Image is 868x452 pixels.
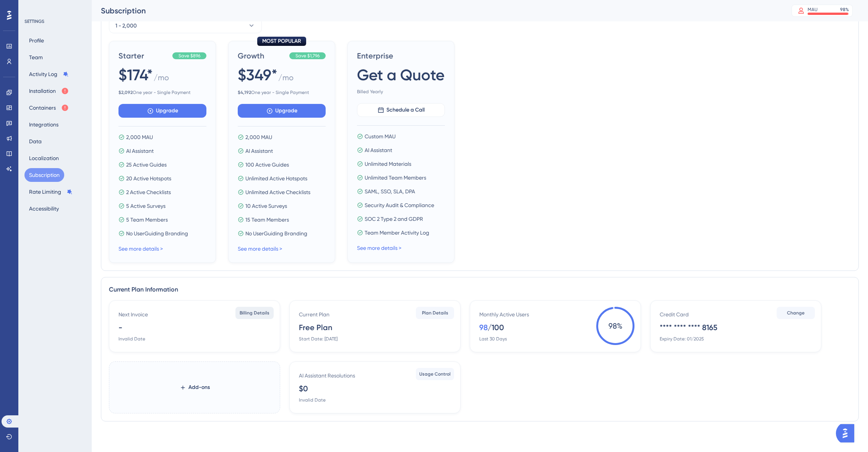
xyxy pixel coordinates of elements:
span: Growth [238,50,286,61]
span: 5 Active Surveys [126,201,165,211]
b: $ 4,192 [238,90,251,95]
span: 2,000 MAU [126,133,153,142]
span: 15 Team Members [245,215,289,224]
span: 5 Team Members [126,215,168,224]
a: See more details > [118,246,163,252]
button: Activity Log [24,67,73,81]
span: Save $896 [178,53,200,59]
button: Integrations [24,118,63,131]
span: 2 Active Checklists [126,188,171,197]
span: Get a Quote [357,64,445,86]
button: Profile [24,34,49,47]
span: Usage Control [419,371,451,377]
button: Upgrade [118,104,206,118]
span: Schedule a Call [386,105,425,115]
button: Installation [24,84,73,98]
button: Change [777,307,815,319]
span: $174* [118,64,153,86]
span: $349* [238,64,277,86]
span: 20 Active Hotspots [126,174,171,183]
button: 1 - 2,000 [109,18,262,33]
span: 98 % [596,307,634,345]
div: Next Invoice [118,310,148,319]
span: Upgrade [275,106,297,115]
div: $0 [299,383,308,394]
b: $ 2,092 [118,90,133,95]
span: / mo [154,72,169,86]
span: Unlimited Team Members [365,173,426,182]
span: Upgrade [156,106,178,115]
span: Security Audit & Compliance [365,201,434,210]
div: MAU [808,6,818,13]
div: Start Date: [DATE] [299,336,337,342]
button: Accessibility [24,202,63,215]
span: AI Assistant [365,146,392,155]
span: Unlimited Active Checklists [245,188,310,197]
span: AI Assistant [245,146,273,156]
div: Monthly Active Users [479,310,529,319]
div: AI Assistant Resolutions [299,371,355,380]
iframe: UserGuiding AI Assistant Launcher [836,422,859,445]
span: Unlimited Active Hotspots [245,174,307,183]
button: Billing Details [235,307,274,319]
div: SETTINGS [24,18,86,24]
button: Usage Control [416,368,454,380]
span: No UserGuiding Branding [245,229,307,238]
button: Schedule a Call [357,103,445,117]
a: See more details > [238,246,282,252]
div: Expiry Date: 01/2025 [660,336,704,342]
span: SOC 2 Type 2 and GDPR [365,214,423,224]
div: Invalid Date [299,397,326,403]
div: 98 % [840,6,849,13]
span: One year - Single Payment [118,89,206,96]
span: Billed Yearly [357,89,445,95]
div: Free Plan [299,322,332,333]
div: Invalid Date [118,336,145,342]
span: Starter [118,50,169,61]
span: SAML, SSO, SLA, DPA [365,187,415,196]
button: Rate Limiting [24,185,77,199]
button: Data [24,134,46,148]
span: 100 Active Guides [245,160,289,169]
button: Team [24,50,47,64]
span: Save $1,796 [295,53,320,59]
span: 10 Active Surveys [245,201,287,211]
div: Last 30 Days [479,336,507,342]
div: Subscription [101,5,772,16]
span: Plan Details [422,310,448,316]
span: One year - Single Payment [238,89,326,96]
div: / 100 [488,322,504,333]
div: Current Plan Information [109,285,851,294]
span: 2,000 MAU [245,133,272,142]
button: Plan Details [416,307,454,319]
span: Add-ons [188,383,210,392]
span: / mo [278,72,294,86]
button: Localization [24,151,63,165]
span: Billing Details [240,310,269,316]
div: Credit Card [660,310,689,319]
span: Custom MAU [365,132,396,141]
div: Current Plan [299,310,329,319]
span: Unlimited Materials [365,159,411,168]
span: 25 Active Guides [126,160,167,169]
span: Change [787,310,805,316]
span: 1 - 2,000 [115,21,137,30]
span: Enterprise [357,50,445,61]
button: Add-ons [167,381,222,394]
span: AI Assistant [126,146,154,156]
button: Upgrade [238,104,326,118]
div: 98 [479,322,488,333]
button: Containers [24,101,73,115]
div: MOST POPULAR [257,37,306,46]
button: Subscription [24,168,64,182]
span: Team Member Activity Log [365,228,429,237]
div: - [118,322,122,333]
span: No UserGuiding Branding [126,229,188,238]
a: See more details > [357,245,401,251]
